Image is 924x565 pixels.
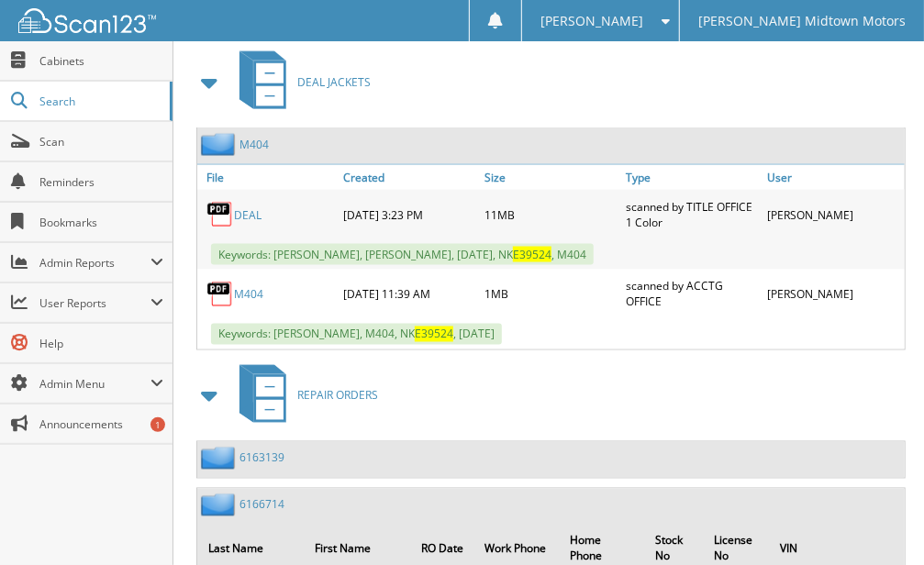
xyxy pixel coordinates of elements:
img: folder2.png [201,133,239,156]
img: folder2.png [201,493,239,516]
span: Cabinets [39,53,163,69]
img: folder2.png [201,447,239,470]
a: M404 [239,137,269,152]
span: User Reports [39,295,150,311]
a: REPAIR ORDERS [228,360,378,432]
a: 6163139 [239,450,284,466]
span: Scan [39,134,163,150]
div: scanned by TITLE OFFICE 1 Color [622,194,763,235]
span: Admin Menu [39,376,150,392]
img: scan123-logo-white.svg [18,8,156,33]
div: [PERSON_NAME] [763,274,905,315]
img: PDF.png [206,201,234,228]
span: Keywords: [PERSON_NAME], M404, NK , [DATE] [211,324,502,345]
div: [PERSON_NAME] [763,194,905,235]
a: Created [339,165,480,190]
span: DEAL JACKETS [297,74,371,90]
span: Bookmarks [39,215,163,230]
a: Type [622,165,763,190]
span: E39524 [415,327,453,342]
span: Search [39,94,161,109]
div: 1 [150,417,165,432]
a: DEAL [234,207,262,223]
div: scanned by ACCTG OFFICE [622,274,763,315]
span: Keywords: [PERSON_NAME], [PERSON_NAME], [DATE], NK , M404 [211,244,594,265]
span: Admin Reports [39,255,150,271]
span: REPAIR ORDERS [297,388,378,404]
a: DEAL JACKETS [228,46,371,118]
span: Reminders [39,174,163,190]
div: 1MB [480,274,621,315]
span: [PERSON_NAME] Midtown Motors [698,16,906,27]
img: PDF.png [206,281,234,308]
span: Announcements [39,416,163,432]
div: [DATE] 11:39 AM [339,274,480,315]
a: Size [480,165,621,190]
a: File [197,165,339,190]
div: 11MB [480,194,621,235]
span: E39524 [513,247,551,262]
span: [PERSON_NAME] [540,16,643,27]
a: User [763,165,905,190]
a: 6166714 [239,497,284,513]
div: [DATE] 3:23 PM [339,194,480,235]
a: M404 [234,287,263,303]
span: Help [39,336,163,351]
